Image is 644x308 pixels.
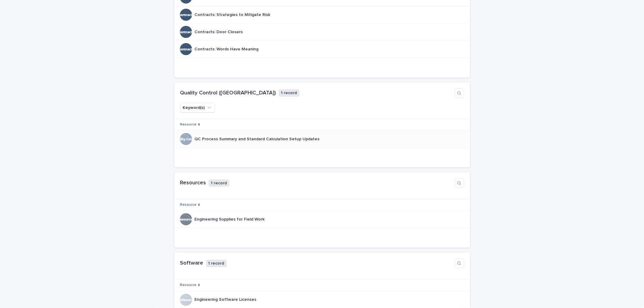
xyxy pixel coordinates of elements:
[180,282,197,288] p: Resource
[194,216,266,222] p: Engineering Supplies for Field Work
[174,131,470,148] tr: QC Process Summary and Standard Calculation Setup UpdatesQC Process Summary and Standard Calculat...
[194,135,321,142] p: QC Process Summary and Standard Calculation Setup Updates
[174,40,470,58] tr: Contracts: Words Have MeaningContracts: Words Have Meaning
[180,180,206,186] h1: Resources
[174,211,470,228] tr: Engineering Supplies for Field WorkEngineering Supplies for Field Work
[194,296,258,302] p: Engineering Software Licenses
[180,202,197,208] p: Resource
[174,23,470,40] tr: Contracts: Door ClosersContracts: Door Closers
[194,11,271,17] p: Contracts: Strategies to Mitigate Risk
[174,6,470,23] tr: Contracts: Strategies to Mitigate RiskContracts: Strategies to Mitigate Risk
[180,260,203,267] h1: Software
[194,46,260,52] p: Contracts: Words Have Meaning
[209,179,229,187] p: 1 record
[279,89,300,97] p: 1 record
[180,90,276,97] h1: Quality Control ([GEOGRAPHIC_DATA])
[180,103,215,113] button: Keyword(s)
[194,28,244,35] p: Contracts: Door Closers
[180,121,197,128] p: Resource
[206,260,227,267] p: 1 record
